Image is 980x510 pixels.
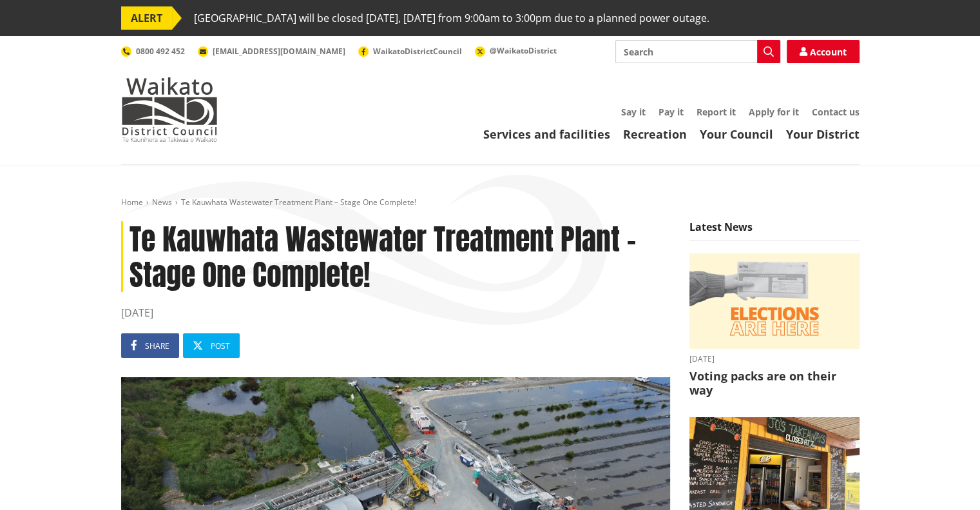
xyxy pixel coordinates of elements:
[689,355,860,363] time: [DATE]
[121,221,670,292] h1: Te Kauwhata Wastewater Treatment Plant – Stage One Complete!
[373,46,462,57] span: WaikatoDistrictCouncil
[121,197,143,208] a: Home
[194,6,709,30] span: [GEOGRAPHIC_DATA] will be closed [DATE], [DATE] from 9:00am to 3:00pm due to a planned power outage.
[621,106,646,118] a: Say it
[689,253,860,349] img: Elections are here
[181,197,416,208] span: Te Kauwhata Wastewater Treatment Plant – Stage One Complete!
[121,77,218,142] img: Waikato District Council - Te Kaunihera aa Takiwaa o Waikato
[786,126,860,142] a: Your District
[787,40,860,63] a: Account
[697,106,736,118] a: Report it
[689,221,860,240] h5: Latest News
[483,126,610,142] a: Services and facilities
[689,369,860,397] h3: Voting packs are on their way
[812,106,860,118] a: Contact us
[152,197,172,208] a: News
[475,45,557,56] a: @WaikatoDistrict
[490,45,557,56] span: @WaikatoDistrict
[121,6,172,30] span: ALERT
[183,333,240,358] a: Post
[213,46,345,57] span: [EMAIL_ADDRESS][DOMAIN_NAME]
[121,46,185,57] a: 0800 492 452
[211,340,230,351] span: Post
[136,46,185,57] span: 0800 492 452
[700,126,773,142] a: Your Council
[121,333,179,358] a: Share
[689,253,860,398] a: [DATE] Voting packs are on their way
[749,106,799,118] a: Apply for it
[921,456,967,502] iframe: Messenger Launcher
[658,106,684,118] a: Pay it
[623,126,687,142] a: Recreation
[358,46,462,57] a: WaikatoDistrictCouncil
[121,197,860,208] nav: breadcrumb
[198,46,345,57] a: [EMAIL_ADDRESS][DOMAIN_NAME]
[615,40,780,63] input: Search input
[145,340,169,351] span: Share
[121,305,670,320] time: [DATE]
